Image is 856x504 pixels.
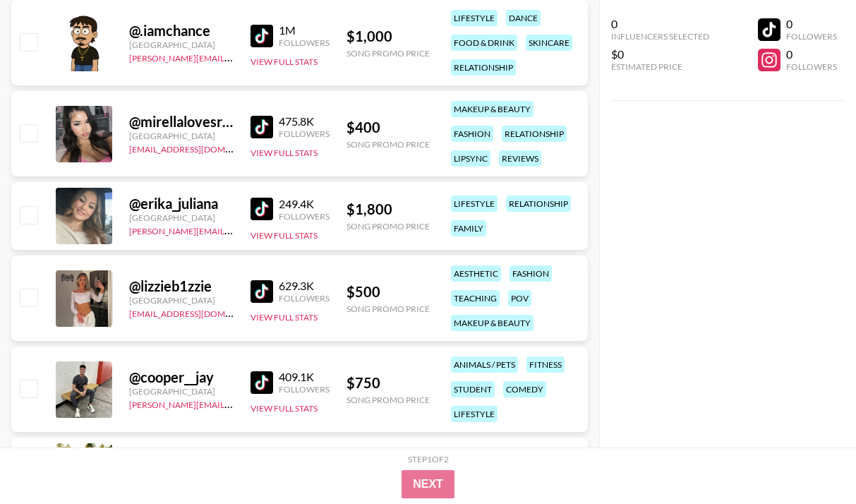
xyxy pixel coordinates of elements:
[785,433,839,487] iframe: Drift Widget Chat Controller
[129,195,234,212] div: @ erika_juliana
[251,56,318,67] button: View Full Stats
[451,10,498,26] div: lifestyle
[451,220,486,236] div: family
[129,113,234,131] div: @ mirellalovesredbull
[129,277,234,295] div: @ lizzieb1zzie
[451,126,493,142] div: fashion
[526,356,565,373] div: fitness
[499,150,541,167] div: reviews
[451,196,498,212] div: lifestyle
[279,293,330,304] div: Followers
[451,356,518,373] div: animals / pets
[279,37,330,48] div: Followers
[451,381,495,397] div: student
[611,31,709,42] div: Influencers Selected
[346,48,430,59] div: Song Promo Price
[129,40,234,50] div: [GEOGRAPHIC_DATA]
[129,22,234,40] div: @ .iamchance
[279,197,330,211] div: 249.4K
[506,196,571,212] div: relationship
[611,61,709,72] div: Estimated Price
[279,23,330,37] div: 1M
[786,47,837,61] div: 0
[279,370,330,384] div: 409.1K
[129,397,338,410] a: [PERSON_NAME][EMAIL_ADDRESS][DOMAIN_NAME]
[786,61,837,72] div: Followers
[503,381,546,397] div: comedy
[251,25,273,47] img: TikTok
[251,403,318,414] button: View Full Stats
[611,17,709,31] div: 0
[506,10,541,26] div: dance
[251,280,273,303] img: TikTok
[502,126,567,142] div: relationship
[451,59,516,76] div: relationship
[346,119,430,136] div: $ 400
[346,221,430,232] div: Song Promo Price
[251,312,318,323] button: View Full Stats
[251,230,318,241] button: View Full Stats
[402,470,454,498] button: Next
[346,200,430,218] div: $ 1,800
[346,283,430,301] div: $ 500
[786,17,837,31] div: 0
[451,101,534,117] div: makeup & beauty
[508,290,531,306] div: pov
[451,406,498,422] div: lifestyle
[129,131,234,141] div: [GEOGRAPHIC_DATA]
[346,374,430,392] div: $ 750
[279,128,330,139] div: Followers
[129,223,338,236] a: [PERSON_NAME][EMAIL_ADDRESS][DOMAIN_NAME]
[451,150,490,167] div: lipsync
[279,279,330,293] div: 629.3K
[346,139,430,150] div: Song Promo Price
[251,198,273,220] img: TikTok
[129,295,234,306] div: [GEOGRAPHIC_DATA]
[129,141,271,155] a: [EMAIL_ADDRESS][DOMAIN_NAME]
[451,315,534,331] div: makeup & beauty
[346,28,430,45] div: $ 1,000
[251,371,273,394] img: TikTok
[510,265,552,282] div: fashion
[346,395,430,405] div: Song Promo Price
[129,368,234,386] div: @ cooper__jay
[129,50,338,64] a: [PERSON_NAME][EMAIL_ADDRESS][DOMAIN_NAME]
[279,211,330,222] div: Followers
[786,31,837,42] div: Followers
[129,386,234,397] div: [GEOGRAPHIC_DATA]
[279,384,330,395] div: Followers
[129,212,234,223] div: [GEOGRAPHIC_DATA]
[451,35,517,51] div: food & drink
[408,454,449,464] div: Step 1 of 2
[451,290,500,306] div: teaching
[526,35,572,51] div: skincare
[279,114,330,128] div: 475.8K
[346,304,430,314] div: Song Promo Price
[251,116,273,138] img: TikTok
[611,47,709,61] div: $0
[451,265,501,282] div: aesthetic
[251,148,318,158] button: View Full Stats
[129,306,271,319] a: [EMAIL_ADDRESS][DOMAIN_NAME]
